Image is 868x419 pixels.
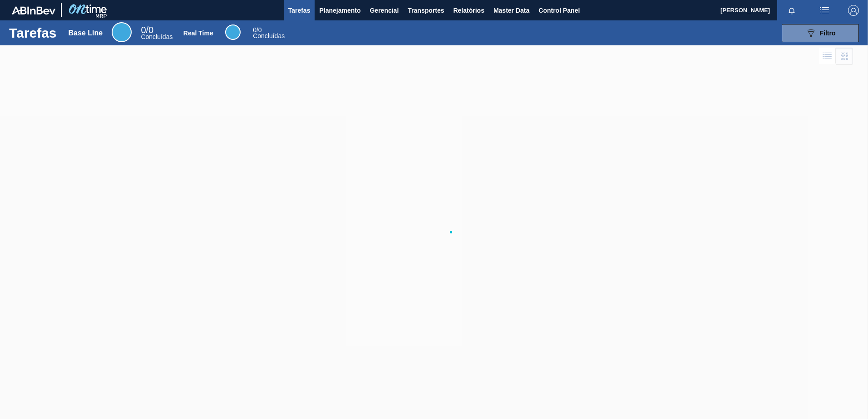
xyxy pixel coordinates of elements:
[141,25,153,35] span: / 0
[141,25,146,35] span: 0
[225,24,241,40] div: Real Time
[9,28,57,38] h1: Tarefas
[538,5,580,16] span: Control Panel
[112,22,132,42] div: Base Line
[493,5,529,16] span: Master Data
[777,4,806,17] button: Notificações
[370,5,399,16] span: Gerencial
[183,29,213,37] div: Real Time
[253,32,285,39] span: Concluídas
[820,29,836,37] span: Filtro
[141,26,173,40] div: Base Line
[408,5,444,16] span: Transportes
[288,5,311,16] span: Tarefas
[69,29,103,37] div: Base Line
[253,26,256,34] span: 0
[848,5,859,16] img: Logout
[319,5,360,16] span: Planejamento
[253,27,285,39] div: Real Time
[819,5,830,16] img: userActions
[141,33,173,40] span: Concluídas
[782,24,859,42] button: Filtro
[253,26,261,34] span: / 0
[12,6,55,15] img: TNhmsLtSVTkK8tSr43FrP2fwEKptu5GPRR3wAAAABJRU5ErkJggg==
[453,5,484,16] span: Relatórios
